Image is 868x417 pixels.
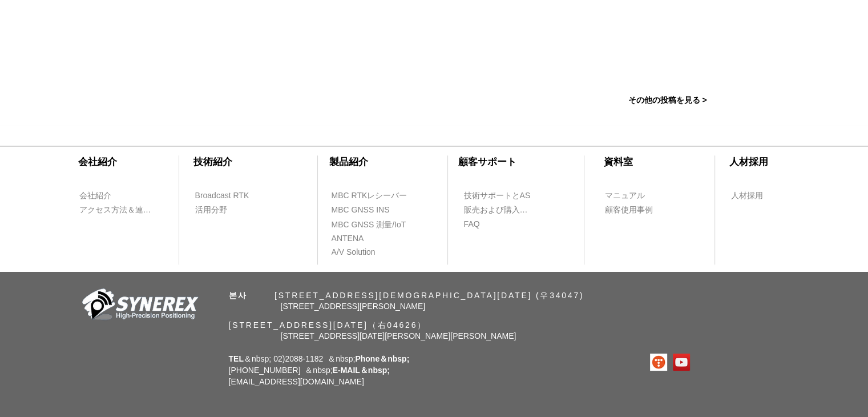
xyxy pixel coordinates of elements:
a: マニュアル [604,189,670,203]
a: ANTENA [331,231,397,246]
span: 技術サポートとAS [464,190,531,202]
span: [STREET_ADDRESS][DATE][PERSON_NAME][PERSON_NAME] [281,331,516,340]
a: 販売および購入に関するお問い合わせ [463,203,529,217]
span: 販売および購入に関するお問い合わせ [464,205,528,216]
span: A/V Solution [332,247,376,258]
span: FAQ [464,219,480,230]
a: MBC GNSS INS [331,203,402,217]
ul: SNS バー [650,354,690,371]
span: E-MAIL＆nbsp; [333,366,390,375]
span: MBC GNSS INS [332,205,390,216]
span: 活用分野 [195,205,227,216]
span: MBC GNSS 測量/IoT [332,219,406,231]
span: Broadcast RTK [195,190,249,202]
span: [STREET_ADDRESS][DATE]（右04626） [229,320,427,330]
span: ​製品紹介 [329,157,368,167]
span: [STREET_ADDRESS][PERSON_NAME] [281,302,426,311]
a: A/V Solution [331,245,397,259]
span: ANTENA [332,233,364,244]
span: ＆nbsp; 02)2088-1182 ＆nbsp; [PHONE_NUMBER] ＆nbsp; [229,354,410,386]
span: Phone＆nbsp; [355,354,409,363]
span: ​資料室 [604,157,633,167]
span: ​会社紹介 [78,157,117,167]
a: その他の投稿を見る > [625,89,710,112]
span: TEL [229,354,244,363]
a: MBC GNSS 測量/IoT [331,218,431,232]
img: 티스토리로고 [650,354,667,371]
a: 技術サポートとAS [463,189,549,203]
a: FAQ [463,217,529,231]
a: 顧客使用事例 [604,203,670,217]
a: 活用分野 [195,203,260,217]
a: アクセス方法＆連絡先 [79,203,156,217]
span: 会社紹介 [79,190,111,202]
a: MBC RTKレシーバー [331,189,417,203]
iframe: Wix Chat [724,368,868,417]
span: 顧客使用事例 [605,205,653,216]
span: ​技術紹介 [193,157,232,167]
a: [EMAIL_ADDRESS][DOMAIN_NAME] [229,377,364,386]
span: 人材採用 [731,190,763,202]
span: その他の投稿を見る > [628,95,706,106]
span: ​ [STREET_ADDRESS][DEMOGRAPHIC_DATA][DATE] (우34047) [229,291,584,300]
span: アクセス方法＆連絡先 [79,205,155,216]
span: ​顧客サポート [458,157,516,167]
a: Broadcast RTK [195,189,260,203]
a: 人材採用 [730,189,785,203]
span: MBC RTKレシーバー [332,190,407,202]
img: 유튜브 사회 아이콘 [673,354,690,371]
span: 본사 [229,291,248,300]
a: 会社紹介 [79,189,144,203]
span: マニュアル [605,190,645,202]
img: 会社_ロゴ-removebg-preview.png [76,287,201,324]
span: ​人材採用 [729,157,768,167]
